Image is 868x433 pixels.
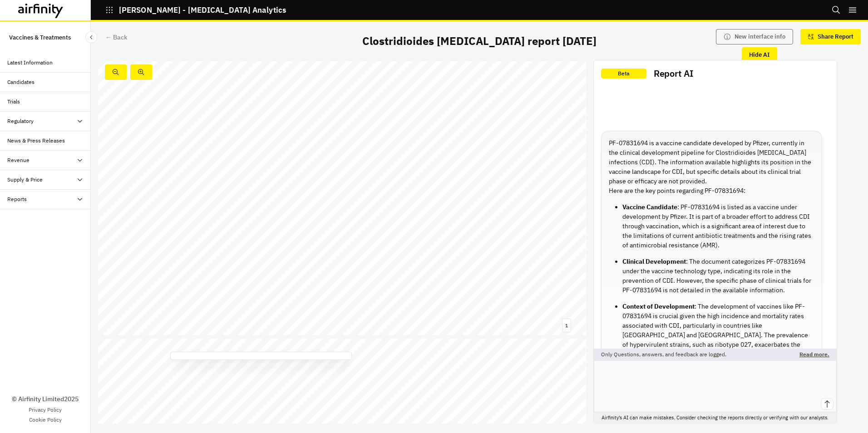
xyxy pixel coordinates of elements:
[110,387,232,417] span: Contents
[110,211,381,222] span: Serious bacterial infections and antimicrobial resistance
[622,302,814,359] p: : The development of vaccines like PF-07831694 is crucial given the high incidence and mortality ...
[7,176,43,184] div: Supply & Price
[138,319,140,323] span: –
[110,124,293,155] span: Clostridioides
[601,69,646,79] p: Beta
[594,412,837,423] p: Airfinity’s AI can make mistakes. Consider checking the reports directly or verifying with our an...
[609,138,814,186] p: PF-07831694 is a vaccine candidate developed by Pfizer, currently in the clinical development pip...
[792,349,837,360] p: Read more.
[594,349,734,360] p: Only Questions, answers, and feedback are logged.
[742,47,777,63] button: Hide AI
[800,29,861,44] button: Share Report
[7,156,30,164] div: Revenue
[12,394,79,404] p: © Airfinity Limited 2025
[609,186,814,196] p: Here are the key points regarding PF-07831694:
[622,203,677,211] strong: Vaccine Candidate
[716,29,793,44] button: New interface info
[29,406,62,414] a: Privacy Policy
[141,319,178,323] span: Private & Co nfidential
[119,6,286,14] p: [PERSON_NAME] - [MEDICAL_DATA] Analytics
[105,33,128,42] div: ← Back
[622,257,686,266] strong: Clinical Development
[7,195,27,203] div: Reports
[654,65,693,82] h2: Report AI
[112,423,146,430] span: Summary
[9,29,71,46] p: Vaccines & Treatments
[405,124,488,155] span: report
[818,33,853,40] p: Share Report
[29,416,62,424] a: Cookie Policy
[7,98,20,106] div: Trials
[300,124,561,155] span: [MEDICAL_DATA]
[832,2,841,18] button: Search
[622,302,695,310] strong: Context of Development
[7,137,65,145] div: News & Press Releases
[698,99,822,109] p: summarize all information on PF-07831694
[622,257,814,295] p: : The document categorizes PF-07831694 under the vaccine technology type, indicating its role in ...
[85,31,97,43] button: Close Sidebar
[7,78,35,86] div: Candidates
[7,117,34,125] div: Regulatory
[110,324,147,327] span: Last updated: [DATE]
[110,319,137,323] span: © 2025 Airfinity
[110,257,210,288] span: [DATE]
[7,59,53,67] div: Latest Information
[362,33,597,49] p: Clostridioides [MEDICAL_DATA] report [DATE]
[622,202,814,250] p: : PF-07831694 is listed as a vaccine under development by Pfizer. It is part of a broader effort ...
[105,2,286,18] button: [PERSON_NAME] - [MEDICAL_DATA] Analytics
